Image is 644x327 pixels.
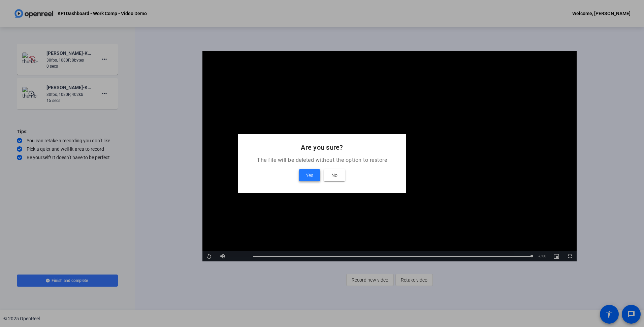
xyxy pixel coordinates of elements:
[306,171,313,179] span: Yes
[246,156,398,164] p: The file will be deleted without the option to restore
[246,142,398,153] h2: Are you sure?
[331,171,337,179] span: No
[324,169,345,181] button: No
[299,169,320,181] button: Yes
